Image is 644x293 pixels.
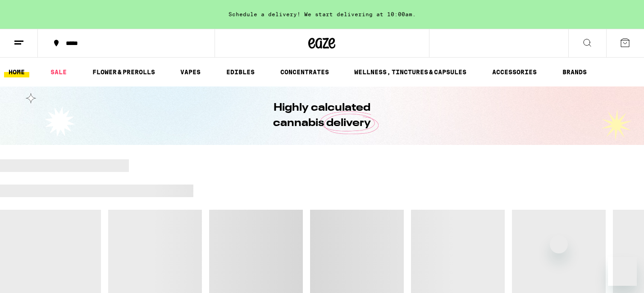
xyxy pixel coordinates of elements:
a: VAPES [176,67,205,77]
a: CONCENTRATES [276,67,333,77]
a: HOME [4,67,29,77]
iframe: Button to launch messaging window [608,257,637,286]
h1: Highly calculated cannabis delivery [248,100,397,131]
a: EDIBLES [222,67,259,77]
a: FLOWER & PREROLLS [88,67,160,77]
a: ACCESSORIES [488,67,541,77]
a: BRANDS [558,67,591,77]
a: WELLNESS, TINCTURES & CAPSULES [350,67,471,77]
iframe: Close message [550,235,568,253]
a: SALE [46,67,71,77]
